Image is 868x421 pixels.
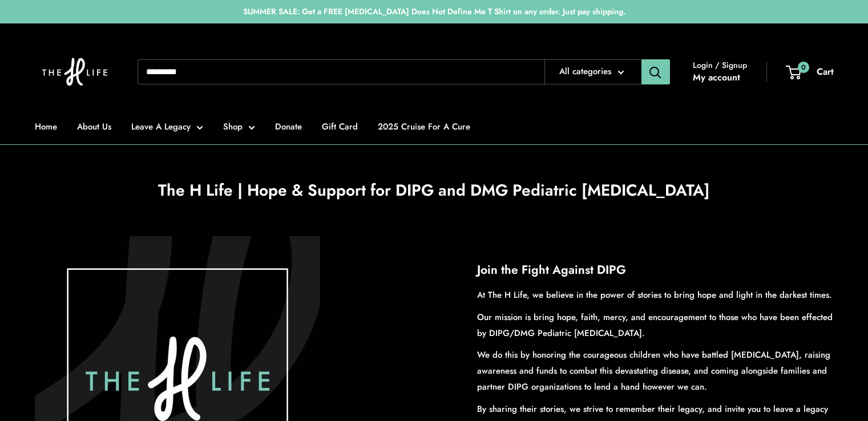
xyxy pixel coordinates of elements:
[223,119,255,135] a: Shop
[693,69,740,86] a: My account
[641,59,670,84] button: Search
[787,63,834,80] a: 0 Cart
[35,179,834,202] h1: The H Life | Hope & Support for DIPG and DMG Pediatric [MEDICAL_DATA]
[35,119,57,135] a: Home
[477,287,834,303] p: At The H Life, we believe in the power of stories to bring hope and light in the darkest times.
[477,261,834,280] h2: Join the Fight Against DIPG
[477,347,834,395] p: We do this by honoring the courageous children who have battled [MEDICAL_DATA], raising awareness...
[693,58,747,72] span: Login / Signup
[322,119,358,135] a: Gift Card
[797,61,809,72] span: 0
[477,309,834,341] p: Our mission is bring hope, faith, mercy, and encouragement to those who have been effected by DIP...
[35,35,115,109] img: The H Life
[378,119,470,135] a: 2025 Cruise For A Cure
[131,119,203,135] a: Leave A Legacy
[77,119,111,135] a: About Us
[138,59,544,84] input: Search...
[275,119,302,135] a: Donate
[817,65,834,78] span: Cart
